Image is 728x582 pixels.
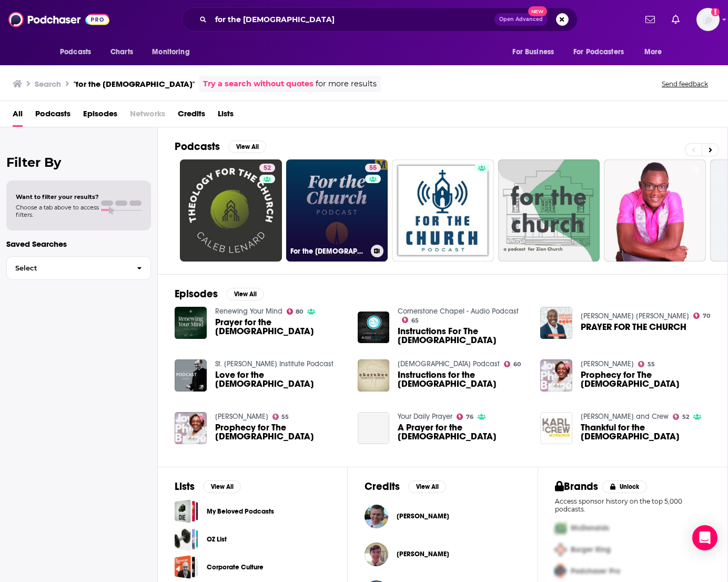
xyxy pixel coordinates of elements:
h3: Search [35,79,61,89]
span: [PERSON_NAME] [397,512,449,520]
span: New [528,6,547,16]
div: Search podcasts, credits, & more... [182,7,578,32]
span: Podcasts [60,45,91,59]
p: Access sponsor history on the top 5,000 podcasts. [555,497,711,513]
img: Prophecy for The Church [540,359,572,392]
span: Networks [130,105,165,127]
a: Prophecy for The Church [175,412,207,444]
img: Instructions For The Church [358,312,390,344]
span: McDonalds [571,524,609,533]
span: 60 [513,362,521,367]
span: Open Advanced [499,17,543,22]
a: Cherokee Baptist Church Podcast [398,359,500,368]
a: Joy-Philippe Bruce [581,359,634,368]
span: 80 [296,309,303,314]
h2: Episodes [175,287,218,300]
span: Prayer for the [DEMOGRAPHIC_DATA] [215,318,345,336]
a: My Beloved Podcasts [175,499,198,523]
span: Instructions For The [DEMOGRAPHIC_DATA] [398,327,528,345]
img: Second Pro Logo [551,539,571,560]
button: Open AdvancedNew [494,13,548,26]
span: 55 [281,415,289,419]
a: CreditsView All [365,480,446,493]
span: 70 [703,314,710,318]
a: Prophecy for The Church [581,370,711,388]
a: St. Josemaria Institute Podcast [215,359,333,368]
img: Love for the Church [175,359,207,392]
span: Burger King [571,545,611,554]
span: Monitoring [152,45,189,59]
a: Karl and Crew [581,412,669,421]
a: Credits [178,105,205,127]
img: Camden Boyd [365,543,388,566]
a: Corporate Culture [207,561,264,573]
span: For Business [512,45,554,59]
a: A Prayer for the Church [358,412,390,444]
span: 65 [411,318,419,323]
a: Show notifications dropdown [641,11,659,28]
span: Prophecy for The [DEMOGRAPHIC_DATA] [581,370,711,388]
img: Third Pro Logo [551,560,571,582]
span: for more results [316,78,377,90]
a: Your Daily Prayer [398,412,452,421]
span: Instructions for the [DEMOGRAPHIC_DATA] [398,370,528,388]
button: Jared HalversonJared Halverson [365,499,520,533]
a: Try a search without quotes [203,78,314,90]
a: 55 [638,361,655,367]
a: Corporate Culture [175,555,198,579]
a: OZ List [175,527,198,551]
img: Prayer for the Church [175,307,207,339]
a: Lists [218,105,234,127]
input: Search podcasts, credits, & more... [211,11,494,28]
button: open menu [53,42,105,62]
img: User Profile [696,8,720,31]
a: Cornerstone Chapel - Audio Podcast [398,307,519,316]
a: Charts [104,42,139,62]
img: Thankful for the Church [540,412,572,444]
span: More [644,45,662,59]
a: Prayer for the Church [215,318,345,336]
a: Instructions For The Church [398,327,528,345]
img: Podchaser - Follow, Share and Rate Podcasts [8,9,109,29]
a: Jared Halverson [397,512,449,520]
h2: Brands [555,480,599,493]
button: View All [226,288,264,300]
a: Camden Boyd [397,550,449,558]
a: 52 [259,164,275,172]
a: Love for the Church [215,370,345,388]
span: All [13,105,23,127]
svg: Add a profile image [711,8,720,16]
span: Select [7,265,128,272]
a: A Prayer for the Church [398,423,528,441]
button: Show profile menu [696,8,720,31]
span: Podcasts [35,105,70,127]
img: First Pro Logo [551,517,571,539]
a: Show notifications dropdown [668,11,684,28]
a: OZ List [207,534,227,545]
a: PodcastsView All [175,140,266,153]
button: open menu [505,42,567,62]
a: Episodes [83,105,117,127]
span: 55 [369,163,377,174]
span: PRAYER FOR THE CHURCH [581,323,686,332]
a: 60 [504,361,521,367]
span: For Podcasters [573,45,624,59]
a: 70 [693,313,710,319]
span: Choose a tab above to access filters. [16,204,99,218]
a: My Beloved Podcasts [207,506,274,517]
button: open menu [637,42,675,62]
span: Love for the [DEMOGRAPHIC_DATA] [215,370,345,388]
a: Instructions for the Church [398,370,528,388]
span: 55 [648,362,655,367]
span: Logged in as heidi.egloff [696,8,720,31]
a: 55 [272,414,289,420]
a: Renewing Your Mind [215,307,282,316]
